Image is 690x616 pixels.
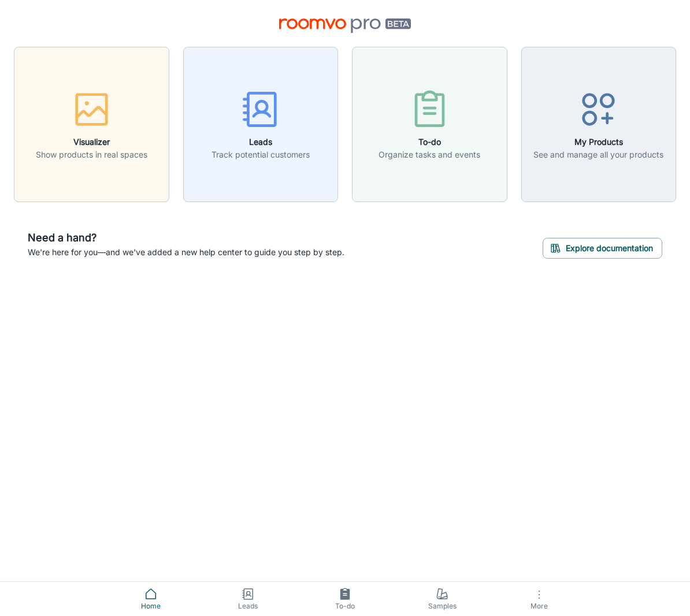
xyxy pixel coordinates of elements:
a: To-doOrganize tasks and events [352,118,507,129]
a: My ProductsSee and manage all your products [521,118,677,129]
span: Home [109,601,192,611]
a: Leads [199,582,296,616]
p: See and manage all your products [533,148,663,161]
h6: Visualizer [36,136,147,148]
a: Home [102,582,199,616]
a: Explore documentation [543,241,662,253]
span: Samples [400,601,484,611]
p: Organize tasks and events [379,148,480,161]
p: We're here for you—and we've added a new help center to guide you step by step. [28,246,344,259]
h6: To-do [379,136,480,148]
a: Samples [394,582,491,616]
p: Track potential customers [212,148,310,161]
button: My ProductsSee and manage all your products [521,47,677,202]
h6: Leads [212,136,310,148]
button: More [491,582,588,616]
span: Leads [206,601,290,611]
h6: My Products [533,136,663,148]
a: To-do [296,582,394,616]
span: To-do [303,601,387,611]
span: More [498,602,581,610]
button: VisualizerShow products in real spaces [14,47,169,202]
h6: Need a hand? [28,230,344,246]
button: Explore documentation [543,238,662,259]
a: LeadsTrack potential customers [183,118,339,129]
button: To-doOrganize tasks and events [352,47,507,202]
button: LeadsTrack potential customers [183,47,339,202]
p: Show products in real spaces [36,148,147,161]
img: Roomvo PRO Beta [279,18,411,33]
